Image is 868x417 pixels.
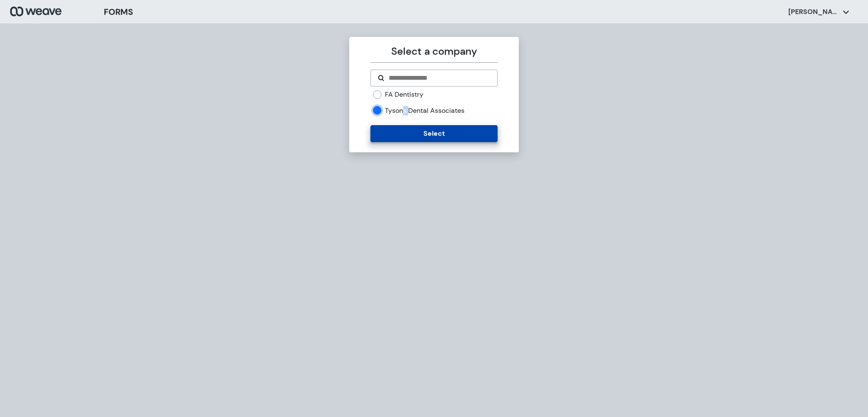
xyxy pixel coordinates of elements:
[788,7,839,17] p: [PERSON_NAME]
[385,106,465,115] label: Tysons Dental Associates
[370,44,497,59] p: Select a company
[104,6,133,18] h3: FORMS
[385,90,423,99] label: FA Dentistry
[388,73,490,83] input: Search
[370,125,497,142] button: Select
